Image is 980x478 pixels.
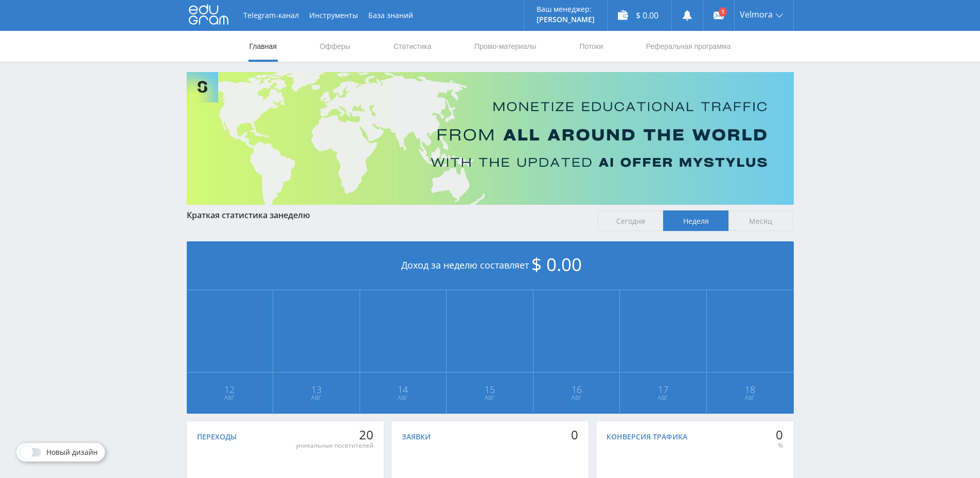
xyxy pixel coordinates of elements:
p: Ваш менеджер: [537,5,595,13]
p: [PERSON_NAME] [537,15,595,24]
span: Авг [187,394,273,402]
a: Офферы [319,31,352,62]
div: 0 [571,428,578,442]
div: Доход за неделю составляет [187,241,794,290]
div: % [776,441,783,450]
span: Новый дизайн [46,448,98,456]
span: 16 [534,385,619,394]
span: Авг [361,394,446,402]
span: 17 [620,385,706,394]
span: 12 [187,385,273,394]
span: Авг [274,394,359,402]
div: 20 [296,428,373,442]
span: Месяц [728,210,794,231]
div: уникальных посетителей [296,441,373,450]
div: 0 [776,428,783,442]
span: Авг [620,394,706,402]
span: 18 [707,385,793,394]
span: Авг [534,394,619,402]
span: Неделя [663,210,728,231]
div: Краткая статистика за [187,210,588,220]
span: $ 0.00 [531,252,582,276]
span: неделю [278,209,310,221]
span: Velmora [740,10,773,19]
a: Потоки [578,31,604,62]
span: 15 [447,385,532,394]
a: Главная [248,31,278,62]
div: Переходы [197,433,237,441]
img: Banner [187,72,794,205]
a: Реферальная программа [645,31,732,62]
div: Конверсия трафика [607,433,687,441]
div: Заявки [402,433,431,441]
a: Промо-материалы [473,31,537,62]
span: Сегодня [598,210,663,231]
a: Статистика [393,31,433,62]
span: Авг [447,394,532,402]
span: 13 [274,385,359,394]
span: Авг [707,394,793,402]
span: 14 [361,385,446,394]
